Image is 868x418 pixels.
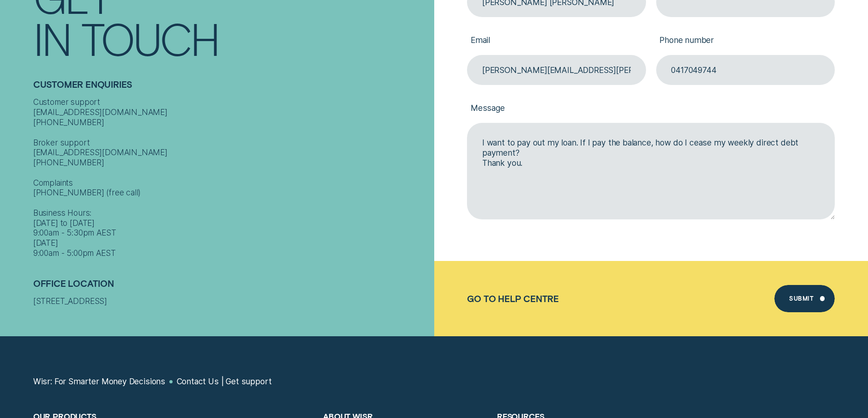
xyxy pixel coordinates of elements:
a: Go to Help Centre [467,293,559,304]
a: Wisr: For Smarter Money Decisions [33,376,165,387]
h2: Office Location [33,278,429,296]
label: Email [467,27,646,55]
label: Phone number [656,27,835,55]
div: Customer support [EMAIL_ADDRESS][DOMAIN_NAME] [PHONE_NUMBER] Broker support [EMAIL_ADDRESS][DOMAI... [33,97,429,258]
button: Submit [774,285,835,312]
label: Message [467,95,835,123]
a: Contact Us | Get support [177,376,272,387]
h2: Customer Enquiries [33,79,429,97]
div: [STREET_ADDRESS] [33,296,429,306]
